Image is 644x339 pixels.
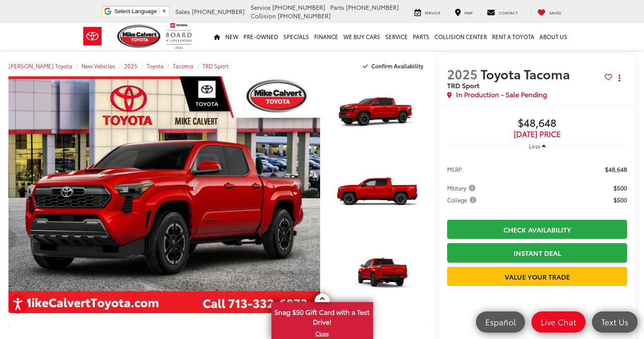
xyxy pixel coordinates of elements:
[346,3,399,11] span: [PHONE_NUMBER]
[329,157,430,233] a: Expand Photo 2
[425,10,440,15] span: Service
[114,8,167,14] a: Select Language​
[81,62,115,70] a: New Vehicles
[447,117,627,130] span: $48,648
[328,76,431,153] img: 2025 Toyota Tacoma TRD Sport
[371,62,423,70] span: Confirm Availability
[619,75,620,81] span: dropdown dots
[383,23,410,50] a: Service
[447,165,464,174] span: MSRP:
[114,8,157,14] span: Select Language
[489,23,537,50] a: Rent a Toyota
[432,23,489,50] a: Collision Center
[481,8,524,16] a: Contact
[448,8,479,16] a: Map
[447,130,627,138] span: [DATE] PRICE
[328,237,431,314] img: 2025 Toyota Tacoma TRD Sport
[146,62,164,70] a: Toyota
[531,8,568,16] a: My Saved Vehicles
[614,184,627,192] span: $500
[8,76,320,313] a: Expand Photo 0
[447,184,478,192] button: Military
[447,196,478,204] span: College
[464,10,473,15] span: Map
[410,23,432,50] a: Parts
[272,3,325,11] span: [PHONE_NUMBER]
[605,165,627,174] span: $48,648
[447,80,479,90] span: TRD Sport
[6,76,323,314] img: 2025 Toyota Tacoma TRD Sport
[223,23,241,50] a: New
[592,311,638,333] a: Text Us
[447,220,627,239] a: Check Availability
[77,22,108,50] img: Toyota
[202,62,229,70] a: TRD Sport
[117,25,162,48] img: Mike Calvert Toyota
[251,11,276,20] span: Collision
[341,23,383,50] a: WE BUY CARS
[251,3,271,11] span: Service
[329,238,430,314] a: Expand Photo 3
[358,59,431,73] button: Confirm Availability
[330,3,344,11] span: Parts
[159,8,159,14] span: ​
[124,62,138,70] a: 2025
[408,8,447,16] a: Service
[192,7,245,16] span: [PHONE_NUMBER]
[447,196,479,204] button: College
[329,76,430,152] a: Expand Photo 1
[173,62,193,70] a: Tacoma
[612,70,627,85] button: Actions
[481,317,520,327] span: Español
[281,23,312,50] a: Specials
[161,8,167,14] span: ▼
[531,311,586,333] a: Live Chat
[278,11,331,20] span: [PHONE_NUMBER]
[447,267,627,286] a: Value Your Trade
[312,23,341,50] a: Finance
[481,64,573,83] span: Toyota Tacoma
[328,156,431,233] img: 2025 Toyota Tacoma TRD Sport
[549,10,561,15] span: Saved
[525,138,550,154] button: Less
[447,184,477,192] span: Military
[175,7,190,16] span: Sales
[8,62,72,70] a: [PERSON_NAME] Toyota
[476,311,525,333] a: Español
[536,317,580,327] span: Live Chat
[597,317,633,327] span: Text Us
[456,90,547,99] span: In Production - Sale Pending
[211,23,223,50] a: Home
[499,10,518,15] span: Contact
[241,23,281,50] a: Pre-Owned
[537,23,570,50] a: About Us
[529,142,540,150] span: Less
[272,303,372,329] span: Snag $50 Gift Card with a Test Drive!
[447,243,627,262] a: Instant Deal
[447,64,478,83] span: 2025
[614,196,627,204] span: $500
